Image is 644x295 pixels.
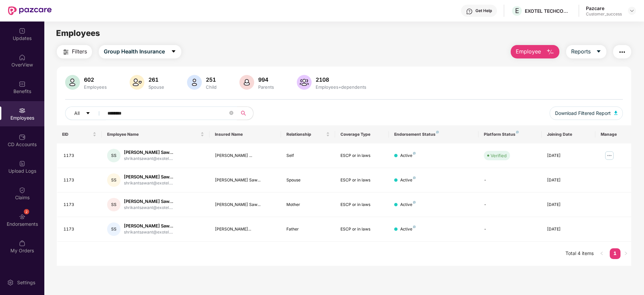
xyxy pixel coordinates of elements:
[478,168,541,193] td: -
[204,76,218,83] div: 251
[400,226,416,233] div: Active
[475,8,492,13] div: Get Help
[297,75,312,90] img: svg+xml;base64,PHN2ZyB4bWxucz0iaHR0cDovL3d3dy53My5vcmcvMjAwMC9zdmciIHhtbG5zOnhsaW5rPSJodHRwOi8vd3...
[586,5,622,11] div: Pazcare
[124,198,173,205] div: [PERSON_NAME] Saw...
[515,7,519,15] span: E
[436,131,439,133] img: svg+xml;base64,PHN2ZyB4bWxucz0iaHR0cDovL3d3dy53My5vcmcvMjAwMC9zdmciIHdpZHRoPSI4IiBoZWlnaHQ9IjgiIH...
[394,132,473,137] div: Endorsement Status
[229,110,233,117] span: close-circle
[400,202,416,208] div: Active
[124,205,173,211] div: shrikantsawant@exotel....
[19,81,26,87] img: svg+xml;base64,PHN2ZyBpZD0iQmVuZWZpdHMiIHhtbG5zPSJodHRwOi8vd3d3LnczLm9yZy8yMDAwL3N2ZyIgd2lkdGg9Ij...
[74,110,80,117] span: All
[19,54,26,61] img: svg+xml;base64,PHN2ZyBpZD0iSG9tZSIgeG1sbnM9Imh0dHA6Ly93d3cudzMub3JnLzIwMDAvc3ZnIiB3aWR0aD0iMjAiIG...
[229,111,233,115] span: close-circle
[124,149,173,156] div: [PERSON_NAME] Saw...
[400,153,416,159] div: Active
[629,8,635,13] img: svg+xml;base64,PHN2ZyBpZD0iRHJvcGRvd24tMzJ4MzIiIHhtbG5zPSJodHRwOi8vd3d3LnczLm9yZy8yMDAwL3N2ZyIgd2...
[83,76,108,83] div: 602
[624,251,628,255] span: right
[19,160,26,167] img: svg+xml;base64,PHN2ZyBpZD0iVXBsb2FkX0xvZ3MiIGRhdGEtbmFtZT0iVXBsb2FkIExvZ3MiIHhtbG5zPSJodHRwOi8vd3...
[57,125,102,143] th: EID
[19,28,26,34] img: svg+xml;base64,PHN2ZyBpZD0iVXBkYXRlZCIgeG1sbnM9Imh0dHA6Ly93d3cudzMub3JnLzIwMDAvc3ZnIiB3aWR0aD0iMj...
[19,240,26,247] img: svg+xml;base64,PHN2ZyBpZD0iTXlfT3JkZXJzIiBkYXRhLW5hbWU9Ik15IE9yZGVycyIgeG1sbnM9Imh0dHA6Ly93d3cudz...
[215,202,276,208] div: [PERSON_NAME] Saw...
[62,48,70,56] img: svg+xml;base64,PHN2ZyB4bWxucz0iaHR0cDovL3d3dy53My5vcmcvMjAwMC9zdmciIHdpZHRoPSIyNCIgaGVpZ2h0PSIyNC...
[124,174,173,180] div: [PERSON_NAME] Saw...
[19,187,26,194] img: svg+xml;base64,PHN2ZyBpZD0iQ2xhaW0iIHhtbG5zPSJodHRwOi8vd3d3LnczLm9yZy8yMDAwL3N2ZyIgd2lkdGg9IjIwIi...
[8,6,52,15] img: New Pazcare Logo
[547,177,590,183] div: [DATE]
[83,84,108,90] div: Employees
[566,45,606,58] button: Reportscaret-down
[107,173,121,187] div: SS
[124,229,173,236] div: shrikantsawant@exotel....
[413,176,416,179] img: svg+xml;base64,PHN2ZyB4bWxucz0iaHR0cDovL3d3dy53My5vcmcvMjAwMC9zdmciIHdpZHRoPSI4IiBoZWlnaHQ9IjgiIH...
[215,177,276,183] div: [PERSON_NAME] Saw...
[614,111,617,115] img: svg+xml;base64,PHN2ZyB4bWxucz0iaHR0cDovL3d3dy53My5vcmcvMjAwMC9zdmciIHhtbG5zOnhsaW5rPSJodHRwOi8vd3...
[57,45,92,58] button: Filters
[620,248,631,259] button: right
[147,76,166,83] div: 261
[547,153,590,159] div: [DATE]
[600,251,604,255] span: left
[516,131,519,133] img: svg+xml;base64,PHN2ZyB4bWxucz0iaHR0cDovL3d3dy53My5vcmcvMjAwMC9zdmciIHdpZHRoPSI4IiBoZWlnaHQ9IjgiIH...
[484,132,536,137] div: Platform Status
[19,134,26,140] img: svg+xml;base64,PHN2ZyBpZD0iQ0RfQWNjb3VudHMiIGRhdGEtbmFtZT0iQ0QgQWNjb3VudHMiIHhtbG5zPSJodHRwOi8vd3...
[124,223,173,229] div: [PERSON_NAME] Saw...
[335,125,389,143] th: Coverage Type
[130,75,144,90] img: svg+xml;base64,PHN2ZyB4bWxucz0iaHR0cDovL3d3dy53My5vcmcvMjAwMC9zdmciIHhtbG5zOnhsaW5rPSJodHRwOi8vd3...
[413,152,416,155] img: svg+xml;base64,PHN2ZyB4bWxucz0iaHR0cDovL3d3dy53My5vcmcvMjAwMC9zdmciIHdpZHRoPSI4IiBoZWlnaHQ9IjgiIH...
[99,45,181,58] button: Group Health Insurancecaret-down
[86,111,90,116] span: caret-down
[413,201,416,204] img: svg+xml;base64,PHN2ZyB4bWxucz0iaHR0cDovL3d3dy53My5vcmcvMjAwMC9zdmciIHdpZHRoPSI4IiBoZWlnaHQ9IjgiIH...
[15,279,37,286] div: Settings
[257,76,275,83] div: 994
[511,45,559,58] button: Employee
[340,226,383,233] div: ESCP or in laws
[102,125,210,143] th: Employee Name
[286,153,329,159] div: Self
[286,202,329,208] div: Mother
[62,132,91,137] span: EID
[210,125,281,143] th: Insured Name
[596,49,601,55] span: caret-down
[63,177,96,183] div: 1173
[63,153,96,159] div: 1173
[107,222,121,236] div: SS
[542,125,595,143] th: Joining Date
[595,125,631,143] th: Manage
[466,8,473,15] img: svg+xml;base64,PHN2ZyBpZD0iSGVscC0zMngzMiIgeG1sbnM9Imh0dHA6Ly93d3cudzMub3JnLzIwMDAvc3ZnIiB3aWR0aD...
[24,209,29,214] div: 2
[237,111,250,116] span: search
[237,107,254,120] button: search
[239,75,254,90] img: svg+xml;base64,PHN2ZyB4bWxucz0iaHR0cDovL3d3dy53My5vcmcvMjAwMC9zdmciIHhtbG5zOnhsaW5rPSJodHRwOi8vd3...
[107,132,199,137] span: Employee Name
[491,152,507,159] div: Verified
[215,226,276,233] div: [PERSON_NAME]...
[19,213,26,220] img: svg+xml;base64,PHN2ZyBpZD0iRW5kb3JzZW1lbnRzIiB4bWxucz0iaHR0cDovL3d3dy53My5vcmcvMjAwMC9zdmciIHdpZH...
[571,47,591,56] span: Reports
[65,107,106,120] button: Allcaret-down
[314,84,368,90] div: Employees+dependents
[596,248,607,259] button: left
[565,248,594,259] li: Total 4 items
[610,248,620,259] li: 1
[124,180,173,186] div: shrikantsawant@exotel....
[171,49,176,55] span: caret-down
[63,226,96,233] div: 1173
[187,75,202,90] img: svg+xml;base64,PHN2ZyB4bWxucz0iaHR0cDovL3d3dy53My5vcmcvMjAwMC9zdmciIHhtbG5zOnhsaW5rPSJodHRwOi8vd3...
[314,76,368,83] div: 2108
[19,107,26,114] img: svg+xml;base64,PHN2ZyBpZD0iRW1wbG95ZWVzIiB4bWxucz0iaHR0cDovL3d3dy53My5vcmcvMjAwMC9zdmciIHdpZHRoPS...
[400,177,416,183] div: Active
[286,132,324,137] span: Relationship
[72,47,87,56] span: Filters
[257,84,275,90] div: Parents
[413,225,416,228] img: svg+xml;base64,PHN2ZyB4bWxucz0iaHR0cDovL3d3dy53My5vcmcvMjAwMC9zdmciIHdpZHRoPSI4IiBoZWlnaHQ9IjgiIH...
[56,28,100,38] span: Employees
[104,47,165,56] span: Group Health Insurance
[525,8,572,14] div: EXOTEL TECHCOM PRIVATE LIMITED
[147,84,166,90] div: Spouse
[340,202,383,208] div: ESCP or in laws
